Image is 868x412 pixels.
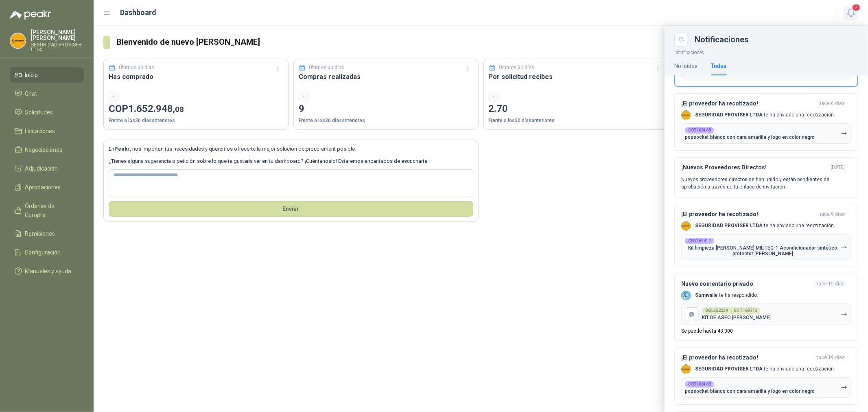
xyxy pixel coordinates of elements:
p: te ha enviado una recotización. [695,222,835,229]
a: Inicio [10,67,84,83]
img: Logo peakr [10,10,51,20]
p: te ha enviado una recotización. [695,112,835,118]
button: SOL052239 → COT168713KIT DE ASEO [PERSON_NAME] [681,304,851,325]
a: Chat [10,86,84,101]
img: Company Logo [682,365,691,374]
p: SEGURIDAD PROVISER LTDA [31,42,84,52]
a: Licitaciones [10,123,84,139]
p: te ha enviado una recotización. [695,366,835,373]
span: Aprobaciones [25,183,61,192]
span: Negociaciones [25,145,63,154]
button: Close [674,33,688,46]
p: KIT DE ASEO [PERSON_NAME] [702,315,771,320]
h3: ¡Nuevos Proveedores Directos! [681,164,827,171]
p: Kit limpieza [PERSON_NAME] MILITEC-1 Acondicionador sintético protector [PERSON_NAME] [685,245,841,256]
p: popsocket blanco con cara amarilla y logo en color negro [685,388,815,394]
a: Adjudicación [10,161,84,176]
div: Notificaciones [695,35,858,44]
p: [PERSON_NAME] [PERSON_NAME] [31,29,84,41]
a: Negociaciones [10,142,84,158]
button: ¡El proveedor ha recotizado!hace 19 días Company LogoSEGURIDAD PROVISER LTDA te ha enviado una re... [674,347,858,405]
button: COT168168popsocket blanco con cara amarilla y logo en color negro [681,123,851,144]
span: 7 [852,4,861,11]
a: Aprobaciones [10,180,84,195]
b: COT168168 [688,382,711,386]
span: Órdenes de Compra [25,202,76,219]
h1: Dashboard [120,7,157,18]
b: SEGURIDAD PROVISER LTDA [695,112,763,118]
a: Manuales y ayuda [10,263,84,279]
p: Se puede hasta 43.000 [681,328,733,334]
div: Todas [711,61,726,70]
span: Licitaciones [25,127,55,136]
b: SEGURIDAD PROVISER LTDA [695,366,763,372]
button: COT169417Kit limpieza [PERSON_NAME] MILITEC-1 Acondicionador sintético protector [PERSON_NAME] [681,234,851,260]
h3: ¡El proveedor ha recotizado! [681,211,815,218]
img: Company Logo [10,33,26,48]
button: COT168168popsocket blanco con cara amarilla y logo en color negro [681,377,851,398]
p: popsocket blanco con cara amarilla y logo en color negro [685,134,815,140]
h3: ¡El proveedor ha recotizado! [681,354,812,361]
p: Notificaciones [665,46,868,57]
p: Nuevos proveedores directos se han unido y están pendientes de aprobación a través de tu enlace d... [681,176,851,191]
button: Nuevo comentario privadohace 19 días Company LogoSumivalle te ha respondido.SOL052239 → COT168713... [674,274,858,341]
img: Company Logo [682,291,691,300]
span: Adjudicación [25,164,58,173]
span: hace 19 días [816,354,845,361]
button: ¡El proveedor ha recotizado!hace 9 días Company LogoSEGURIDAD PROVISER LTDA te ha enviado una rec... [674,204,858,267]
span: Inicio [25,70,38,79]
a: Órdenes de Compra [10,198,84,223]
button: ¡El proveedor ha recotizado!hace 6 días Company LogoSEGURIDAD PROVISER LTDA te ha enviado una rec... [674,93,858,151]
p: te ha respondido. [695,292,758,299]
span: Remisiones [25,229,55,238]
span: hace 6 días [818,100,845,107]
a: Remisiones [10,226,84,241]
img: Company Logo [682,111,691,120]
img: Company Logo [682,221,691,230]
button: ¡Nuevos Proveedores Directos![DATE] Nuevos proveedores directos se han unido y están pendientes d... [674,157,858,197]
span: hace 9 días [818,211,845,218]
b: COT169417 [688,239,711,243]
b: COT168168 [688,128,711,132]
h3: Nuevo comentario privado [681,281,812,287]
span: Chat [25,89,37,98]
b: Sumivalle [695,292,718,298]
h3: ¡El proveedor ha recotizado! [681,100,815,107]
span: hace 19 días [816,281,845,287]
div: SOL052239 → COT168713 [702,307,761,314]
span: Manuales y ayuda [25,267,72,276]
span: Solicitudes [25,108,53,117]
span: [DATE] [831,164,845,171]
span: Configuración [25,248,61,257]
b: SEGURIDAD PROVISER LTDA [695,223,763,228]
a: Configuración [10,245,84,260]
button: 7 [844,6,858,20]
a: Solicitudes [10,105,84,120]
div: No leídas [674,61,697,70]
